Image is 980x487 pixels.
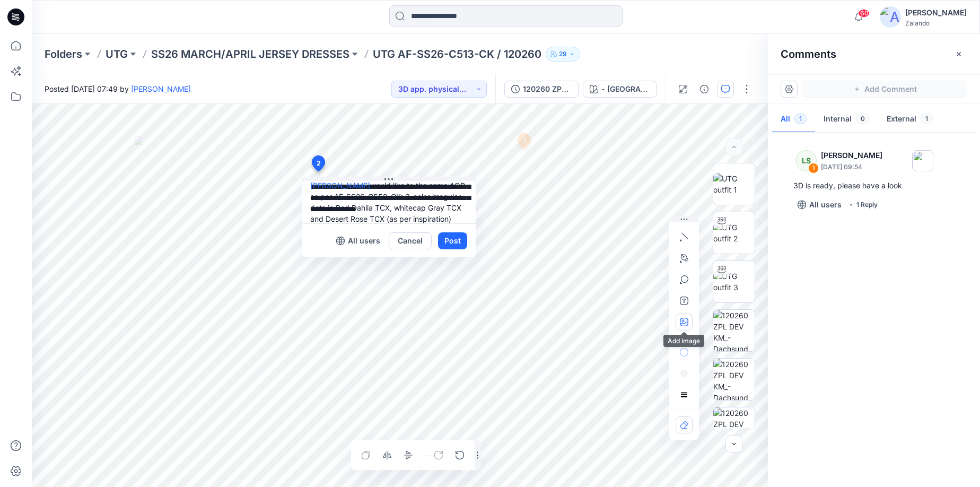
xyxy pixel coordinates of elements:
[389,232,432,249] button: Cancel
[131,84,191,93] a: [PERSON_NAME]
[45,47,82,62] a: Folders
[781,48,836,60] h2: Comments
[808,163,819,173] div: 1
[504,81,579,98] button: 120260 ZPL DEV
[601,83,650,95] div: - Dachsund/ White
[858,9,870,18] span: 60
[332,232,384,249] button: All users
[317,159,321,168] span: 2
[348,234,380,247] p: All users
[793,179,955,192] div: 3D is ready, please have a look
[713,310,755,351] img: 120260 ZPL DEV KM_- Dachsund_ White_Workmanship illustrations - 120260
[713,173,755,195] img: UTG outfit 1
[438,232,467,249] button: Post
[546,47,580,62] button: 29
[905,19,967,27] div: Zalando
[815,106,878,133] button: Internal
[772,106,815,133] button: All
[821,149,882,162] p: [PERSON_NAME]
[856,199,878,210] div: 1 Reply
[45,83,191,94] span: Posted [DATE] 07:49 by
[106,47,128,62] a: UTG
[373,47,541,62] p: UTG AF-SS26-C513-CK / 120260
[559,48,567,60] p: 29
[802,81,967,98] button: Add Comment
[713,271,755,293] img: UTG outfit 3
[878,106,941,133] button: External
[794,114,807,124] span: 1
[856,114,870,124] span: 0
[713,407,755,449] img: 120260 ZPL DEV KM_- Dachsund_ White_Screenshot 2025-06-13 104030
[151,47,349,62] a: SS26 MARCH/APRIL JERSEY DRESSES
[905,6,967,19] div: [PERSON_NAME]
[821,162,882,172] p: [DATE] 09:54
[795,150,817,171] div: LS
[880,6,901,28] img: avatar
[921,114,933,124] span: 1
[713,359,755,400] img: 120260 ZPL DEV KM_- Dachsund_ White_Screenshot 2025-06-13 103933
[696,81,713,98] button: Details
[583,81,657,98] button: - [GEOGRAPHIC_DATA]/ White
[809,198,842,211] p: All users
[523,83,572,95] div: 120260 ZPL DEV
[793,196,846,213] button: All users
[713,222,755,244] img: UTG outfit 2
